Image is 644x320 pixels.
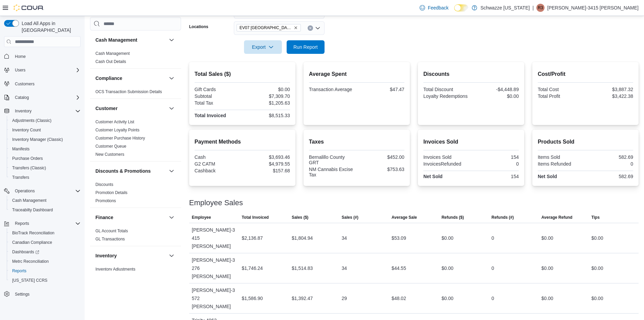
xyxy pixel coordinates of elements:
a: Cash Out Details [95,59,126,64]
span: Transfers [12,175,29,180]
button: Reports [7,266,83,276]
a: GL Transactions [95,237,125,241]
div: Invoices Sold [423,154,470,160]
div: $48.02 [392,294,406,302]
h2: Total Sales ($) [195,70,290,78]
button: Cash Management [95,37,166,43]
span: Dashboards [12,249,39,255]
span: EV07 Paradise Hills [237,24,301,31]
div: $1,205.63 [244,100,290,106]
div: 34 [342,234,347,242]
h3: Finance [95,214,113,221]
div: $1,804.94 [292,234,313,242]
span: Operations [12,187,81,195]
div: 582.69 [587,154,633,160]
div: 0 [472,161,519,167]
span: Traceabilty Dashboard [12,207,53,213]
span: OCS Transaction Submission Details [95,89,162,94]
span: Load All Apps in [GEOGRAPHIC_DATA] [19,20,81,34]
div: Cash Management [90,49,181,68]
a: Canadian Compliance [9,238,55,247]
div: $3,693.46 [244,154,290,160]
div: Cashback [195,168,241,173]
button: Inventory [168,252,176,260]
a: Promotions [95,198,116,203]
span: Customer Loyalty Points [95,127,139,133]
div: Items Refunded [538,161,584,167]
h3: Cash Management [95,37,137,43]
a: Cash Management [95,51,130,56]
a: Feedback [417,1,451,15]
div: $1,586.90 [242,294,263,302]
div: 0 [587,161,633,167]
div: G2 CATM [195,161,241,167]
a: GL Account Totals [95,229,128,233]
a: Settings [12,290,32,298]
span: Users [12,66,81,74]
a: Promotion Details [95,190,128,195]
button: Inventory [95,252,166,259]
span: Run Report [293,44,318,50]
div: Ryan-3415 Langeler [536,4,545,12]
strong: Net Sold [423,174,443,179]
span: Cash Management [9,196,81,205]
button: Users [1,65,83,75]
span: BioTrack Reconciliation [9,229,81,237]
span: Inventory Count [12,127,41,133]
button: Remove EV07 Paradise Hills from selection in this group [294,26,298,30]
div: 154 [472,174,519,179]
span: EV07 [GEOGRAPHIC_DATA] [240,24,292,31]
button: Operations [1,186,83,196]
a: Adjustments (Classic) [9,116,54,125]
div: Compliance [90,88,181,99]
span: Reports [9,267,81,275]
button: Finance [168,213,176,221]
a: Customer Purchase History [95,136,145,141]
div: $753.63 [358,167,404,172]
div: Bernalillo County GRT [309,154,355,165]
div: $0.00 [442,294,453,302]
div: $3,887.32 [587,87,633,92]
div: NM Cannabis Excise Tax [309,167,355,177]
p: [PERSON_NAME]-3415 [PERSON_NAME] [547,4,639,12]
span: Users [15,67,25,73]
a: Cash Management [9,196,49,205]
span: Average Refund [541,215,573,220]
button: Reports [1,219,83,228]
strong: Total Invoiced [195,113,226,118]
button: Users [12,66,28,74]
span: Home [12,52,81,60]
span: Operations [15,188,35,194]
a: Metrc Reconciliation [9,257,51,265]
a: Reports [9,267,29,275]
span: Sales ($) [292,215,308,220]
span: Tips [591,215,599,220]
input: Dark Mode [454,4,468,12]
span: Feedback [428,4,448,11]
button: Transfers (Classic) [7,163,83,173]
div: $0.00 [541,294,553,302]
span: Promotion Details [95,190,128,195]
button: Discounts & Promotions [95,168,166,174]
div: $0.00 [591,264,603,272]
div: $0.00 [442,264,453,272]
button: Adjustments (Classic) [7,116,83,125]
img: Cova [14,4,44,11]
div: $47.47 [358,87,404,92]
span: Canadian Compliance [12,240,52,245]
h3: Discounts & Promotions [95,168,151,174]
span: Reports [12,268,26,274]
div: [PERSON_NAME]-3276 [PERSON_NAME] [189,253,239,283]
span: Inventory Manager (Classic) [12,137,63,142]
span: Reports [12,219,81,228]
span: R3 [538,4,543,12]
div: $8,515.33 [244,113,290,118]
a: Inventory Manager (Classic) [9,135,66,144]
button: Open list of options [315,25,320,31]
div: $1,514.83 [292,264,313,272]
a: Home [12,52,28,61]
span: Refunds (#) [491,215,514,220]
button: Inventory Count [7,125,83,135]
div: Total Tax [195,100,241,106]
h2: Cost/Profit [538,70,633,78]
